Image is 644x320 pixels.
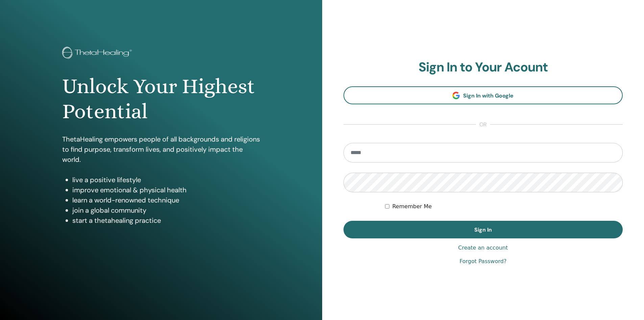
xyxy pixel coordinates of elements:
[72,205,260,215] li: join a global community
[458,244,508,252] a: Create an account
[459,257,506,265] a: Forgot Password?
[343,221,623,238] button: Sign In
[343,86,623,104] a: Sign In with Google
[62,74,260,124] h1: Unlock Your Highest Potential
[72,195,260,205] li: learn a world-renowned technique
[474,226,492,233] span: Sign In
[463,92,514,99] span: Sign In with Google
[476,121,490,129] span: or
[343,60,623,75] h2: Sign In to Your Acount
[72,215,260,226] li: start a thetahealing practice
[72,175,260,185] li: live a positive lifestyle
[62,134,260,165] p: ThetaHealing empowers people of all backgrounds and religions to find purpose, transform lives, a...
[72,185,260,195] li: improve emotional & physical health
[385,202,623,211] div: Keep me authenticated indefinitely or until I manually logout
[392,202,432,211] label: Remember Me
